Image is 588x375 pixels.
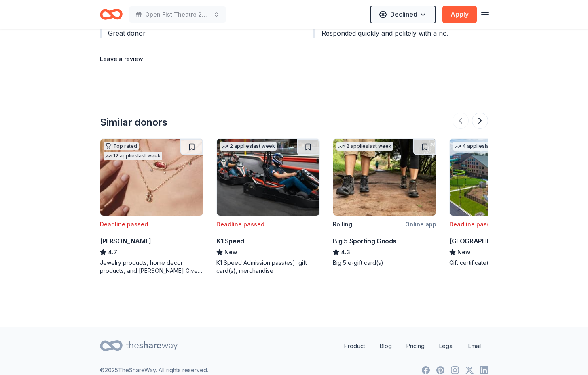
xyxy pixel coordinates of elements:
[338,338,488,354] nav: quick links
[104,152,162,160] div: 12 applies last week
[433,338,460,354] a: Legal
[370,6,436,23] button: Declined
[100,236,151,246] div: [PERSON_NAME]
[333,139,436,216] img: Image for Big 5 Sporting Goods
[108,247,117,257] span: 4.7
[224,247,237,257] span: New
[390,9,417,19] span: Declined
[462,338,488,354] a: Email
[313,28,488,38] div: Responded quickly and politely with a no.
[216,138,320,275] a: Image for K1 Speed2 applieslast weekDeadline passedK1 SpeedNewK1 Speed Admission pass(es), gift c...
[100,365,208,375] p: © 2025 TheShareWay. All rights reserved.
[341,247,350,257] span: 4.3
[100,139,203,216] img: Image for Kendra Scott
[442,6,477,23] button: Apply
[129,6,226,23] button: Open Fist Theatre 2025 Gala: A Night at the Museum
[216,236,244,246] div: K1 Speed
[333,138,436,267] a: Image for Big 5 Sporting Goods2 applieslast weekRollingOnline appBig 5 Sporting Goods4.3Big 5 e-g...
[400,338,431,354] a: Pricing
[333,259,436,267] div: Big 5 e-gift card(s)
[100,220,148,229] div: Deadline passed
[457,247,470,257] span: New
[220,142,277,151] div: 2 applies last week
[100,116,167,129] div: Similar donors
[338,338,372,354] a: Product
[373,338,398,354] a: Blog
[100,5,123,24] a: Home
[449,236,515,246] div: [GEOGRAPHIC_DATA]
[449,220,497,229] div: Deadline passed
[336,142,393,151] div: 2 applies last week
[449,138,553,267] a: Image for Great Wolf Lodge4 applieslast weekDeadline passed[GEOGRAPHIC_DATA]NewGift certificate(s...
[145,10,210,19] span: Open Fist Theatre 2025 Gala: A Night at the Museum
[405,219,436,229] div: Online app
[333,220,352,229] div: Rolling
[450,139,552,216] img: Image for Great Wolf Lodge
[217,139,319,216] img: Image for K1 Speed
[333,236,396,246] div: Big 5 Sporting Goods
[453,142,510,151] div: 4 applies last week
[100,54,143,64] button: Leave a review
[100,138,203,275] a: Image for Kendra ScottTop rated12 applieslast weekDeadline passed[PERSON_NAME]4.7Jewelry products...
[216,220,264,229] div: Deadline passed
[216,259,320,275] div: K1 Speed Admission pass(es), gift card(s), merchandise
[104,142,139,150] div: Top rated
[100,259,203,275] div: Jewelry products, home decor products, and [PERSON_NAME] Gives Back event in-store or online (or ...
[100,28,275,38] div: Great donor
[449,259,553,267] div: Gift certificate(s), admission passes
